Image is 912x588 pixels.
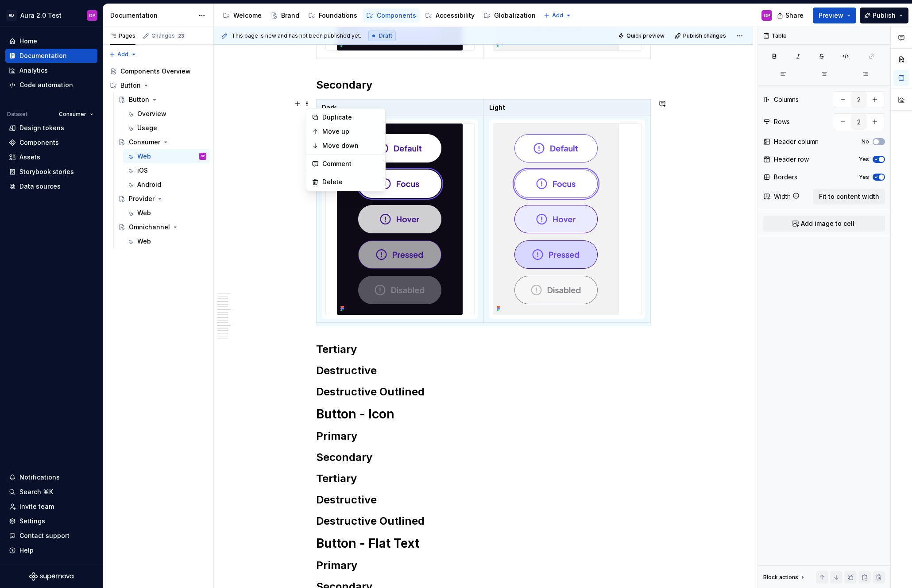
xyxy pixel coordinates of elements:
div: Web [137,152,151,161]
a: Components [5,135,97,150]
div: Usage [137,124,157,132]
div: Columns [774,95,799,104]
div: Accessibility [436,11,475,20]
h2: Destructive Outlined [316,514,651,528]
a: Button [115,93,210,107]
div: Documentation [19,51,67,60]
h1: Button - Flat Text [316,535,651,551]
span: Share [785,11,804,20]
button: Publish changes [672,30,730,42]
label: Yes [859,174,869,181]
div: Data sources [19,182,61,191]
a: Design tokens [5,121,97,135]
div: Dataset [7,111,27,118]
h2: Tertiary [316,472,651,486]
button: Add [106,48,139,61]
a: WebGP [123,149,210,163]
div: Header row [774,155,809,164]
span: Consumer [59,111,86,118]
div: Button [106,78,210,93]
div: Notifications [19,473,60,482]
a: Usage [123,121,210,135]
div: Block actions [763,574,798,581]
div: Code automation [19,81,73,89]
span: Quick preview [626,32,665,39]
div: Move down [322,141,380,150]
button: Help [5,543,97,557]
span: This page is new and has not been published yet. [232,32,361,39]
div: Settings [19,517,45,526]
button: Preview [813,8,856,23]
a: Storybook stories [5,165,97,179]
span: Publish [873,11,896,20]
a: Globalization [480,8,539,23]
div: Help [19,546,34,555]
div: iOS [137,166,148,175]
span: Publish changes [683,32,726,39]
div: Button [129,95,149,104]
div: Duplicate [322,113,380,122]
p: Dark [322,103,478,112]
button: Consumer [55,108,97,120]
button: Notifications [5,470,97,484]
p: Light [489,103,645,112]
div: Aura 2.0 Test [20,11,62,20]
a: Foundations [305,8,361,23]
a: Settings [5,514,97,528]
div: Width [774,192,791,201]
h2: Primary [316,558,651,573]
div: GP [764,12,770,19]
a: Web [123,206,210,220]
a: Consumer [115,135,210,149]
h2: Primary [316,429,651,443]
span: Preview [819,11,843,20]
span: Draft [379,32,392,39]
div: GP [89,12,96,19]
div: Documentation [110,11,194,20]
div: Web [137,209,151,217]
button: Share [773,8,809,23]
a: Components Overview [106,64,210,78]
div: Design tokens [19,124,64,132]
svg: Supernova Logo [29,572,73,581]
div: Page tree [106,64,210,248]
a: Brand [267,8,303,23]
button: Fit to content width [813,189,885,205]
div: Provider [129,194,155,203]
a: Android [123,178,210,192]
div: Assets [19,153,40,162]
div: Rows [774,117,790,126]
div: Button [120,81,141,90]
div: Contact support [19,531,70,540]
button: Search ⌘K [5,485,97,499]
div: Invite team [19,502,54,511]
span: Fit to content width [819,192,879,201]
div: Components [377,11,416,20]
div: Web [137,237,151,246]
span: 23 [177,32,185,39]
button: Add [541,9,574,22]
h2: Destructive [316,364,651,378]
div: GP [201,152,205,161]
span: Add [117,51,128,58]
a: Documentation [5,49,97,63]
button: Quick preview [615,30,669,42]
a: Welcome [219,8,265,23]
a: Web [123,234,210,248]
a: Overview [123,107,210,121]
a: Analytics [5,63,97,77]
h2: Secondary [316,78,651,92]
div: Borders [774,173,797,182]
button: Publish [860,8,908,23]
h2: Tertiary [316,342,651,356]
div: Page tree [219,7,539,24]
div: Foundations [319,11,357,20]
div: Welcome [233,11,262,20]
a: Components [363,8,420,23]
div: Analytics [19,66,48,75]
label: No [862,138,869,145]
span: Add image to cell [801,219,854,228]
img: f0dd8f6e-0b4a-4f33-af44-3abea3abd68d.png [337,124,463,315]
div: Changes [151,32,185,39]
